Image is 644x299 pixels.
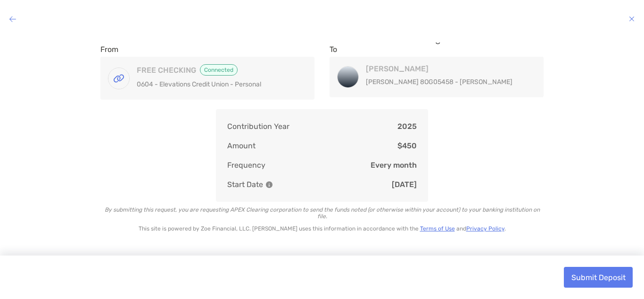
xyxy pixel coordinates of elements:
p: Start Date [227,179,272,190]
p: This site is powered by Zoe Financial, LLC. [PERSON_NAME] uses this information in accordance wit... [100,225,544,232]
h4: [PERSON_NAME] [366,64,526,73]
p: $450 [397,140,417,152]
p: 2025 [397,120,417,132]
p: [DATE] [392,179,417,190]
label: From [100,45,118,54]
p: [PERSON_NAME] 8OG05458 - [PERSON_NAME] [366,76,526,88]
img: FREE CHECKING [108,68,129,89]
p: Frequency [227,159,265,171]
img: Information Icon [266,181,272,188]
h4: FREE CHECKING [137,64,297,76]
label: To [330,45,337,54]
p: Contribution Year [227,120,289,132]
span: Connected [200,64,238,76]
p: Amount [227,140,256,152]
p: Every month [371,159,417,171]
p: 0604 - Elevations Credit Union - Personal [137,78,297,90]
img: Roth IRA [338,67,358,87]
a: Terms of Use [420,225,455,232]
a: Privacy Policy [466,225,504,232]
p: By submitting this request, you are requesting APEX Clearing corporation to send the funds noted ... [100,206,544,220]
